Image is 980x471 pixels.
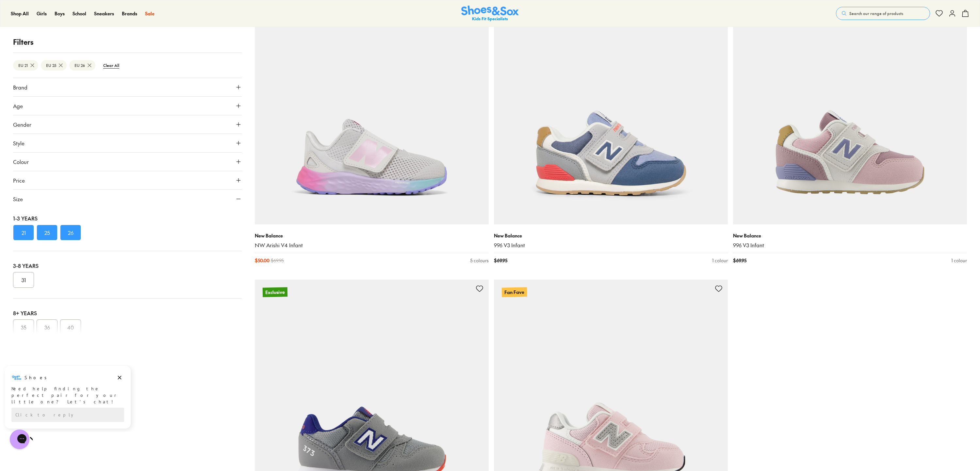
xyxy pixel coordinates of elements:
[951,257,967,264] div: 1 colour
[13,115,242,134] button: Gender
[13,225,34,240] button: 21
[13,309,242,317] div: 8+ Years
[494,242,728,249] a: 996 V3 Infant
[502,287,527,297] p: Fan Fave
[13,60,38,71] btn: EU 21
[13,272,34,288] button: 31
[13,139,24,147] span: Style
[13,153,242,171] button: Colour
[733,242,967,249] a: 996 V3 Infant
[60,225,81,240] button: 26
[461,6,519,22] a: Shoes & Sox
[13,195,23,203] span: Size
[13,190,242,208] button: Size
[5,1,131,64] div: Campaign message
[494,232,728,239] p: New Balance
[122,10,137,17] span: Brands
[7,427,33,451] iframe: Gorgias live chat messenger
[73,10,86,17] a: School
[836,7,930,20] button: Search our range of products
[13,319,34,335] button: 35
[13,262,242,269] div: 3-8 Years
[733,232,967,239] p: New Balance
[461,6,519,22] img: SNS_Logo_Responsive.svg
[13,83,27,91] span: Brand
[5,8,131,40] div: Message from Shoes. Need help finding the perfect pair for your little one? Let’s chat!
[11,10,29,17] a: Shop All
[11,10,29,17] span: Shop All
[13,37,242,47] p: Filters
[255,232,489,239] p: New Balance
[55,10,65,17] a: Boys
[11,21,124,40] div: Need help finding the perfect pair for your little one? Let’s chat!
[13,134,242,152] button: Style
[13,158,29,166] span: Colour
[98,59,124,71] btn: Clear All
[37,225,57,240] button: 25
[37,319,57,335] button: 36
[145,10,155,17] span: Sale
[94,10,114,17] span: Sneakers
[13,121,31,128] span: Gender
[13,171,242,189] button: Price
[13,176,25,184] span: Price
[13,102,23,110] span: Age
[69,60,95,71] btn: EU 26
[13,78,242,96] button: Brand
[494,257,507,264] span: $ 69.95
[145,10,155,17] a: Sale
[115,8,124,17] button: Dismiss campaign
[255,242,489,249] a: NW Arishi V4 Infant
[94,10,114,17] a: Sneakers
[55,10,65,17] span: Boys
[73,10,86,17] span: School
[849,10,903,16] span: Search our range of products
[11,8,22,18] img: Shoes logo
[37,10,47,17] span: Girls
[122,10,137,17] a: Brands
[733,257,746,264] span: $ 69.95
[41,60,67,71] btn: EU 25
[24,9,50,16] h3: Shoes
[255,257,269,264] span: $ 50.00
[263,287,287,297] p: Exclusive
[470,257,489,264] div: 5 colours
[271,257,284,264] span: $ 69.95
[13,97,242,115] button: Age
[712,257,728,264] div: 1 colour
[13,214,242,222] div: 1-3 Years
[37,10,47,17] a: Girls
[60,319,81,335] button: 40
[11,43,124,57] div: Reply to the campaigns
